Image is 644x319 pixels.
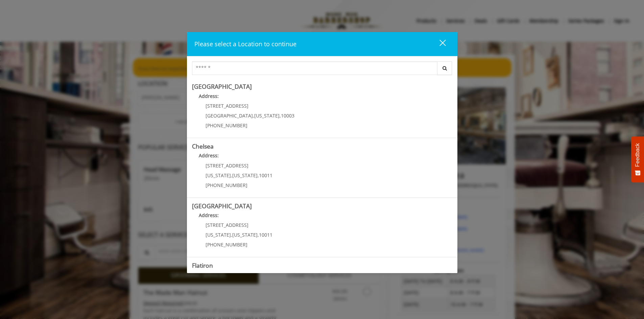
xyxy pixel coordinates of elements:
[432,39,445,49] div: close dialog
[280,112,281,119] span: ,
[232,232,258,238] span: [US_STATE]
[441,66,449,71] i: Search button
[231,232,232,238] span: ,
[192,142,214,150] b: Chelsea
[194,40,296,48] span: Please select a Location to continue
[206,103,248,109] span: [STREET_ADDRESS]
[231,172,232,179] span: ,
[206,112,253,119] span: [GEOGRAPHIC_DATA]
[206,162,248,169] span: [STREET_ADDRESS]
[192,82,252,90] b: [GEOGRAPHIC_DATA]
[427,37,450,51] button: close dialog
[206,182,247,188] span: [PHONE_NUMBER]
[206,122,247,129] span: [PHONE_NUMBER]
[199,152,219,159] b: Address:
[258,232,259,238] span: ,
[206,172,231,179] span: [US_STATE]
[199,93,219,99] b: Address:
[192,202,252,210] b: [GEOGRAPHIC_DATA]
[254,112,280,119] span: [US_STATE]
[192,261,213,269] b: Flatiron
[635,143,641,167] span: Feedback
[192,61,437,75] input: Search Center
[631,136,644,182] button: Feedback - Show survey
[253,112,254,119] span: ,
[199,212,219,218] b: Address:
[206,241,247,248] span: [PHONE_NUMBER]
[258,172,259,179] span: ,
[232,172,258,179] span: [US_STATE]
[192,61,452,78] div: Center Select
[206,222,248,228] span: [STREET_ADDRESS]
[206,232,231,238] span: [US_STATE]
[259,172,272,179] span: 10011
[281,112,294,119] span: 10003
[259,232,272,238] span: 10011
